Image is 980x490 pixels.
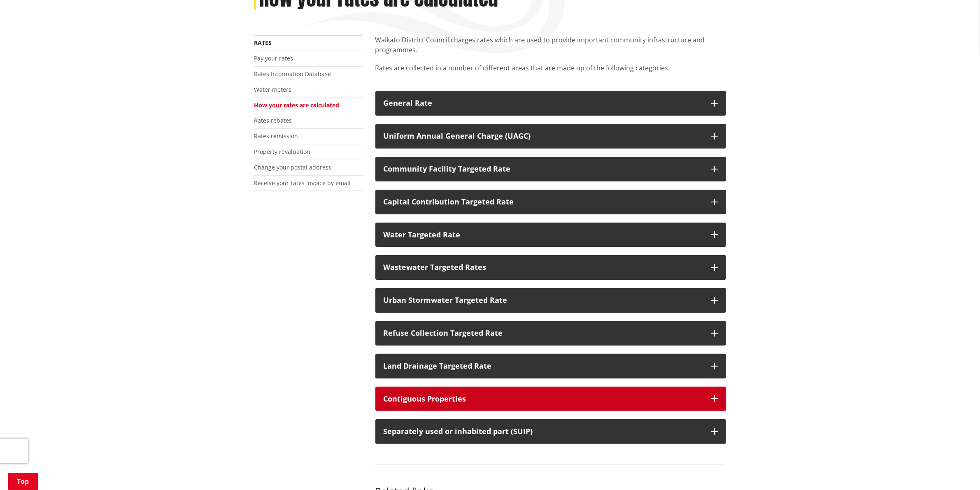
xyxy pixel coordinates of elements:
a: Rates remission [254,132,298,140]
a: Rates rebates [254,116,292,124]
div: Capital Contribution Targeted Rate [384,198,703,206]
p: Waikato District Council charges rates which are used to provide important community infrastructu... [375,35,726,55]
div: Water Targeted Rate [384,231,703,239]
button: Separately used or inhabited part (SUIP) [375,419,726,444]
button: Urban Stormwater Targeted Rate [375,288,726,313]
div: Uniform Annual General Charge (UAGC) [384,132,703,140]
a: How your rates are calculated [254,101,340,109]
div: Urban Stormwater Targeted Rate [384,296,703,304]
button: Land Drainage Targeted Rate [375,354,726,379]
a: Rates Information Database [254,70,331,78]
a: Change your postal address [254,163,332,171]
a: Property revaluation [254,148,311,156]
a: Pay your rates [254,54,293,62]
button: Community Facility Targeted Rate [375,157,726,181]
div: Contiguous Properties [384,395,703,403]
a: Top [8,473,38,490]
p: Rates are collected in a number of different areas that are made up of the following categories. [375,63,726,83]
button: Contiguous Properties [375,387,726,411]
button: Uniform Annual General Charge (UAGC) [375,124,726,149]
a: Water meters [254,86,292,93]
p: Separately used or inhabited part (SUIP) [384,427,703,436]
button: Capital Contribution Targeted Rate [375,190,726,214]
button: General Rate [375,91,726,116]
a: Rates [254,39,272,46]
button: Wastewater Targeted Rates [375,255,726,280]
button: Refuse Collection Targeted Rate [375,321,726,346]
div: Wastewater Targeted Rates [384,263,703,272]
div: General Rate [384,99,703,107]
iframe: Messenger Launcher [942,455,972,485]
button: Water Targeted Rate [375,223,726,247]
div: Refuse Collection Targeted Rate [384,329,703,337]
div: Community Facility Targeted Rate [384,165,703,173]
div: Land Drainage Targeted Rate [384,362,703,370]
a: Receive your rates invoice by email [254,179,351,187]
